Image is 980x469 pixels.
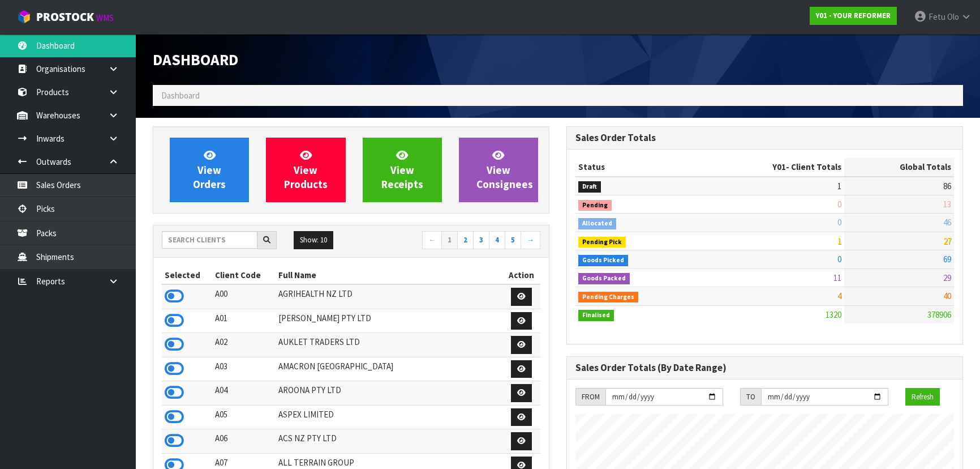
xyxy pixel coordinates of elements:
th: Full Name [276,266,502,284]
td: AGRIHEALTH NZ LTD [276,284,502,309]
span: 69 [943,254,951,265]
span: 86 [943,181,951,191]
span: 40 [943,291,951,301]
img: cube-alt.png [17,10,31,24]
span: 0 [837,254,841,265]
span: Allocated [578,218,616,229]
a: → [521,231,540,249]
span: 1320 [826,309,841,320]
span: View Orders [193,148,226,191]
td: A00 [212,284,275,309]
th: Selected [162,266,212,284]
span: View Products [284,148,328,191]
td: A06 [212,429,275,454]
a: ViewConsignees [459,138,538,202]
span: Pending Charges [578,292,638,303]
a: 2 [457,231,474,249]
a: Y01 - YOUR REFORMER [810,7,897,25]
span: Dashboard [153,50,238,69]
a: ViewReceipts [363,138,442,202]
div: FROM [575,388,605,406]
span: 27 [943,236,951,246]
td: ACS NZ PTY LTD [276,429,502,454]
th: - Client Totals [701,158,844,176]
a: 3 [473,231,489,249]
h3: Sales Order Totals (By Date Range) [575,363,954,373]
button: Show: 10 [294,231,333,249]
input: Search clients [162,231,257,249]
span: Goods Packed [578,273,630,284]
span: 378906 [927,309,951,320]
span: 1 [837,181,841,191]
td: ASPEX LIMITED [276,405,502,429]
span: 1 [837,236,841,246]
th: Action [502,266,540,284]
td: A04 [212,381,275,406]
td: AUKLET TRADERS LTD [276,333,502,357]
span: Pending Pick [578,237,626,248]
span: Goods Picked [578,255,628,266]
button: Refresh [905,388,940,406]
span: Y01 [772,161,786,172]
td: A02 [212,333,275,357]
span: Dashboard [161,90,200,101]
div: TO [740,388,761,406]
a: ViewProducts [266,138,345,202]
th: Status [575,158,701,176]
th: Client Code [212,266,275,284]
span: 11 [833,272,841,283]
span: 0 [837,217,841,228]
h3: Sales Order Totals [575,133,954,143]
span: 13 [943,199,951,210]
span: ProStock [36,10,94,24]
td: AMACRON [GEOGRAPHIC_DATA] [276,357,502,381]
span: View Receipts [381,148,423,191]
small: WMS [96,12,114,23]
strong: Y01 - YOUR REFORMER [816,11,891,20]
a: ViewOrders [170,138,249,202]
a: 4 [489,231,505,249]
nav: Page navigation [360,231,541,251]
span: Finalised [578,310,614,321]
span: Pending [578,200,612,211]
span: 46 [943,217,951,228]
td: A01 [212,309,275,333]
span: 29 [943,272,951,283]
span: Draft [578,181,601,193]
td: AROONA PTY LTD [276,381,502,406]
th: Global Totals [844,158,954,176]
a: 1 [441,231,458,249]
a: 5 [505,231,521,249]
span: Fetu [929,11,945,22]
span: View Consignees [476,148,533,191]
a: ← [422,231,442,249]
span: Olo [947,11,959,22]
span: 0 [837,199,841,210]
td: A03 [212,357,275,381]
span: 4 [837,291,841,301]
td: [PERSON_NAME] PTY LTD [276,309,502,333]
td: A05 [212,405,275,429]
